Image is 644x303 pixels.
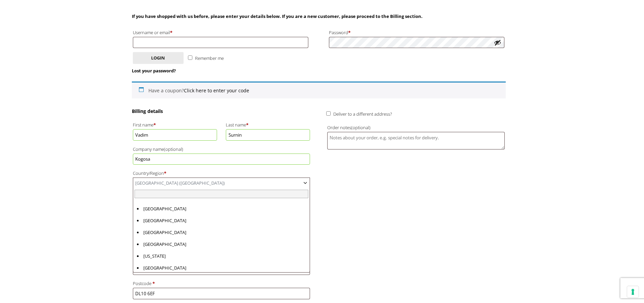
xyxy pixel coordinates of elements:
label: Last name [226,120,310,129]
button: Your consent preferences for tracking technologies [627,286,639,298]
span: (optional) [351,124,371,131]
li: [US_STATE] [135,250,308,262]
span: Country/Region [133,178,310,189]
label: Username or email [133,28,309,37]
p: If you have shopped with us before, please enter your details below. If you are a new customer, p... [132,13,506,20]
li: [GEOGRAPHIC_DATA] [135,215,308,227]
label: Company name [133,145,310,154]
span: (optional) [164,146,183,152]
label: Order notes [327,123,505,132]
label: Country/Region [133,169,310,178]
input: Deliver to a different address? [326,111,331,116]
a: Lost your password? [132,68,176,74]
span: United Kingdom (UK) [133,178,310,188]
h3: Billing details [132,108,311,114]
label: First name [133,120,217,129]
label: Postcode [133,279,310,288]
li: [GEOGRAPHIC_DATA] [135,238,308,250]
label: Password [329,28,505,37]
input: Remember me [188,55,192,60]
a: Enter your coupon code [184,87,249,94]
li: [GEOGRAPHIC_DATA] [135,227,308,238]
button: Login [133,52,184,64]
div: Have a coupon? [132,81,506,98]
li: [GEOGRAPHIC_DATA] [135,262,308,274]
span: Remember me [195,55,224,61]
button: Show password [494,39,501,46]
li: [GEOGRAPHIC_DATA] [135,203,308,215]
span: Deliver to a different address? [333,111,392,117]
